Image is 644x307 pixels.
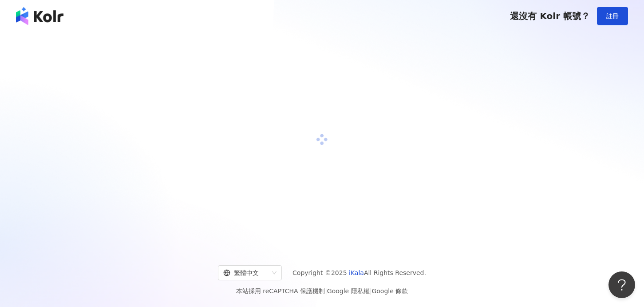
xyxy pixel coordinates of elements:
[325,287,327,295] span: |
[236,286,408,296] span: 本站採用 reCAPTCHA 保護機制
[510,11,590,21] span: 還沒有 Kolr 帳號？
[606,12,619,20] span: 註冊
[597,7,628,25] button: 註冊
[292,267,426,278] span: Copyright © 2025 All Rights Reserved.
[371,287,408,295] a: Google 條款
[223,266,269,280] div: 繁體中文
[349,269,364,276] a: iKala
[370,287,372,295] span: |
[327,287,370,295] a: Google 隱私權
[16,7,63,25] img: logo
[608,271,635,298] iframe: Help Scout Beacon - Open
